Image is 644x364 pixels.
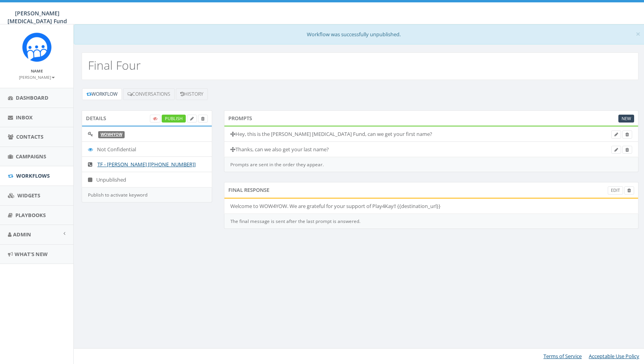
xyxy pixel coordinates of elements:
a: New [618,115,634,123]
a: Terms of Service [543,353,582,360]
li: Hey, this is the [PERSON_NAME] [MEDICAL_DATA] Fund, can we get your first name? [224,126,638,142]
li: Unpublished [82,172,212,188]
div: Publish to activate keyword [82,188,212,202]
span: Contacts [16,133,43,140]
a: History [176,88,208,100]
span: Admin [13,231,31,238]
a: [PERSON_NAME] [19,73,55,80]
div: Final Response [224,182,639,198]
li: Thanks, can we also get your last name? [224,141,638,157]
a: TF - [PERSON_NAME] [[PHONE_NUMBER]] [97,161,196,168]
a: Acceptable Use Policy [589,353,639,360]
span: [PERSON_NAME] [MEDICAL_DATA] Fund [7,9,67,25]
small: Name [31,68,43,74]
span: Inbox [16,114,33,121]
a: Publish [162,115,186,123]
span: Workflows [16,172,50,179]
h2: Final Four [88,59,141,72]
small: [PERSON_NAME] [19,74,55,80]
div: Prompts [224,110,639,126]
div: Details [82,110,212,126]
span: × [636,28,640,39]
span: Dashboard [16,94,49,101]
span: What's New [15,251,48,258]
div: The final message is sent after the last prompt is answered. [224,214,639,229]
li: Welcome to WOW4YOW. We are grateful for your support of Play4Kay!! {{destination_url}} [224,199,638,214]
a: Workflow [82,88,122,100]
a: Edit [608,186,623,195]
div: Prompts are sent in the order they appear. [224,157,639,172]
span: Playbooks [15,212,46,219]
span: Widgets [17,192,40,199]
a: Conversations [123,88,175,100]
span: Campaigns [16,153,46,160]
button: Close [636,30,640,38]
li: Not Confidential [82,141,212,157]
img: Rally_Corp_Logo_1.png [22,32,52,62]
a: Wow4Yow [101,132,122,137]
